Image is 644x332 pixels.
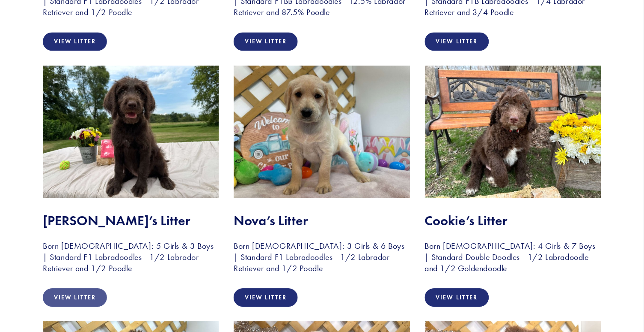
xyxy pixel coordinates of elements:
[234,288,298,307] a: View Litter
[425,288,489,307] a: View Litter
[425,212,601,229] h2: Cookie’s Litter
[425,240,601,274] h3: Born [DEMOGRAPHIC_DATA]: 4 Girls & 7 Boys | Standard Double Doodles - 1/2 Labradoodle and 1/2 Gol...
[234,32,298,51] a: View Litter
[43,288,107,307] a: View Litter
[43,32,107,51] a: View Litter
[425,32,489,51] a: View Litter
[43,212,219,229] h2: [PERSON_NAME]’s Litter
[234,212,410,229] h2: Nova’s Litter
[234,240,410,274] h3: Born [DEMOGRAPHIC_DATA]: 3 Girls & 6 Boys | Standard F1 Labradoodles - 1/2 Labrador Retriever and...
[43,240,219,274] h3: Born [DEMOGRAPHIC_DATA]: 5 Girls & 3 Boys | Standard F1 Labradoodles - 1/2 Labrador Retriever and...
